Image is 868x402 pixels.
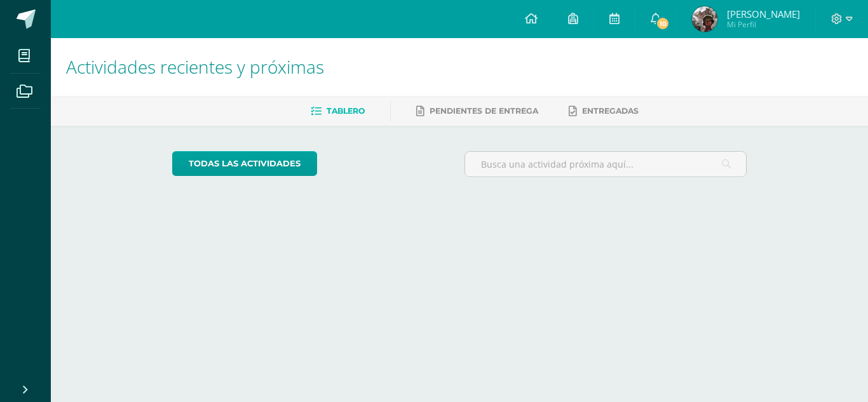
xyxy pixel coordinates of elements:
span: Mi Perfil [727,19,800,30]
span: Entregadas [582,106,639,116]
a: todas las Actividades [172,151,317,176]
a: Entregadas [569,101,639,121]
a: Tablero [311,101,365,121]
a: Pendientes de entrega [416,101,538,121]
span: [PERSON_NAME] [727,8,800,20]
span: Actividades recientes y próximas [66,55,324,79]
span: Pendientes de entrega [430,106,538,116]
input: Busca una actividad próxima aquí... [465,152,747,177]
span: 10 [656,17,670,30]
img: dd4a1c90b88057bf199e39693cc9333c.png [692,6,717,32]
span: Tablero [327,106,365,116]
